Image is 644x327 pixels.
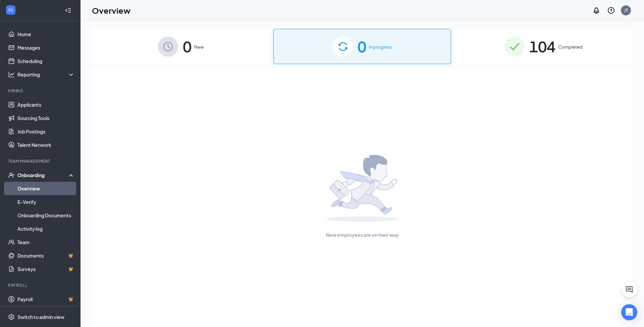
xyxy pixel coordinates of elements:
span: New employees are on their way [326,231,399,238]
a: Home [17,28,75,41]
span: New [194,44,204,50]
div: Hiring [8,88,73,94]
div: Onboarding [17,172,69,178]
svg: Analysis [8,71,15,78]
h1: Overview [92,5,130,16]
a: Job Postings [17,125,75,138]
a: Scheduling [17,54,75,68]
a: PayrollCrown [17,292,75,306]
span: Completed [558,44,583,50]
svg: Collapse [65,7,71,14]
div: Payroll [8,282,73,288]
div: JT [624,7,628,13]
svg: QuestionInfo [607,6,615,14]
span: 0 [183,35,192,58]
div: Team Management [8,158,73,164]
a: Applicants [17,98,75,111]
span: 0 [358,35,366,58]
a: Sourcing Tools [17,111,75,125]
a: Activity log [17,222,75,235]
a: Overview [17,182,75,195]
span: In progress [369,44,392,50]
svg: ChatActive [625,285,633,293]
div: Open Intercom Messenger [621,304,637,320]
a: SurveysCrown [17,262,75,276]
a: Talent Network [17,138,75,152]
svg: Notifications [592,6,600,14]
svg: Settings [8,314,15,320]
a: Team [17,235,75,249]
svg: WorkstreamLogo [7,7,14,13]
span: 104 [529,35,555,58]
svg: UserCheck [8,172,15,178]
a: Onboarding Documents [17,209,75,222]
a: DocumentsCrown [17,249,75,262]
button: ChatActive [621,281,637,297]
div: Switch to admin view [17,314,64,320]
a: Messages [17,41,75,54]
a: E-Verify [17,195,75,209]
div: Reporting [17,71,75,78]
